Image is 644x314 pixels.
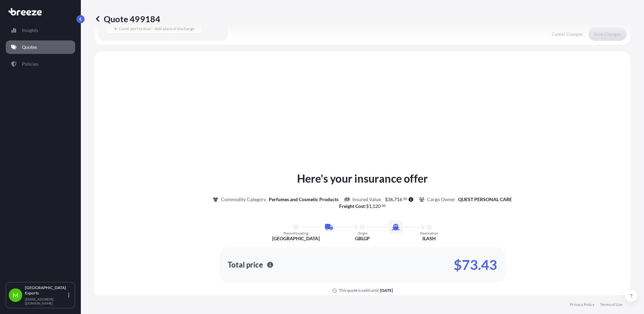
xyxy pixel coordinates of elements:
[570,302,594,307] a: Privacy Policy
[339,203,365,209] b: Freight Cost
[454,259,497,270] p: $73.43
[297,170,428,187] p: Here's your insurance offer
[228,261,263,268] p: Total price
[380,288,393,293] p: [DATE]
[402,198,403,200] span: .
[422,235,436,242] p: ILASH
[427,196,455,203] p: Cargo Owner
[94,13,160,24] p: Quote 499184
[221,196,266,203] p: Commodity Category
[381,205,382,207] span: .
[22,44,37,51] p: Quotes
[355,235,370,242] p: GBLGP
[600,302,622,307] a: Terms of Use
[372,204,373,209] span: ,
[272,235,320,242] p: [GEOGRAPHIC_DATA]
[388,197,393,202] span: 36
[6,57,75,71] a: Policies
[284,231,308,235] p: Place of Loading
[373,204,381,209] span: 120
[13,292,19,299] span: M
[366,204,369,209] span: $
[458,196,512,203] p: QUEST PERSONAL CARE
[385,197,388,202] span: $
[6,24,75,37] a: Insights
[22,27,38,34] p: Insights
[269,196,339,203] p: Perfumes and Cosmetic Products
[369,204,372,209] span: 1
[339,203,386,210] p: :
[420,231,438,235] p: Destination
[25,285,67,296] p: [GEOGRAPHIC_DATA] Exports
[352,196,381,203] p: Insured Value
[358,231,367,235] p: Origin
[25,297,67,305] p: [EMAIL_ADDRESS][DOMAIN_NAME]
[382,205,386,207] span: 00
[339,288,379,293] p: This quote is valid until
[403,198,407,200] span: 90
[394,197,402,202] span: 716
[22,61,38,67] p: Policies
[393,197,394,202] span: ,
[6,40,75,54] a: Quotes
